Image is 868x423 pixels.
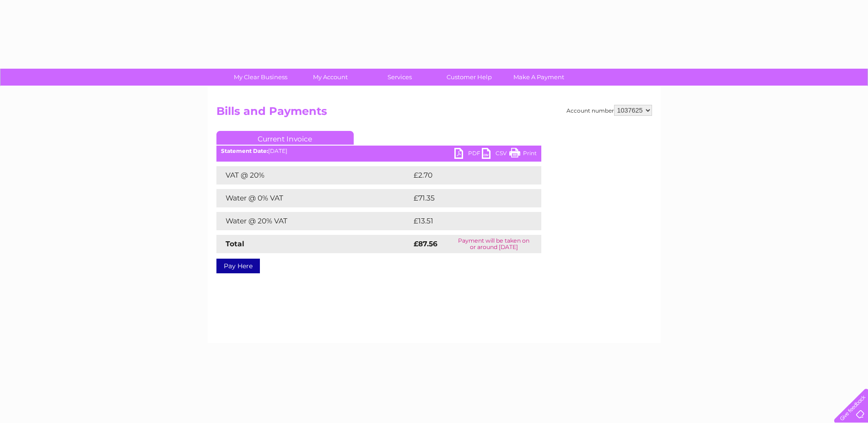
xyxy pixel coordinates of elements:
[216,105,652,122] h2: Bills and Payments
[216,212,411,230] td: Water @ 20% VAT
[292,69,368,86] a: My Account
[362,69,437,86] a: Services
[411,166,520,184] td: £2.70
[509,148,537,161] a: Print
[216,189,411,207] td: Water @ 0% VAT
[482,148,509,161] a: CSV
[226,239,244,248] strong: Total
[216,259,260,273] a: Pay Here
[216,166,411,184] td: VAT @ 20%
[431,69,507,86] a: Customer Help
[411,189,522,207] td: £71.35
[411,212,521,230] td: £13.51
[414,239,437,248] strong: £87.56
[566,105,652,116] div: Account number
[216,148,541,154] div: [DATE]
[223,69,298,86] a: My Clear Business
[454,148,482,161] a: PDF
[216,131,354,145] a: Current Invoice
[447,235,541,253] td: Payment will be taken on or around [DATE]
[221,147,268,154] b: Statement Date:
[501,69,577,86] a: Make A Payment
